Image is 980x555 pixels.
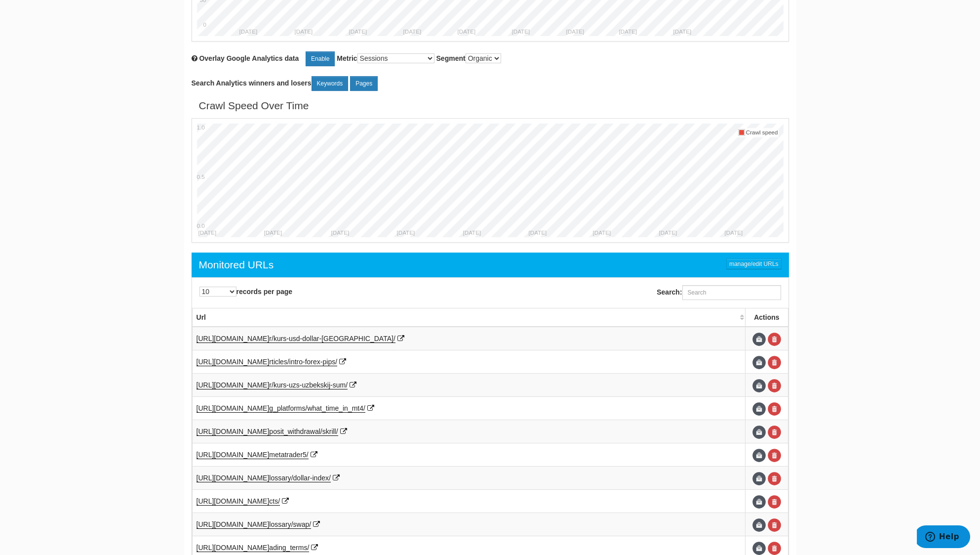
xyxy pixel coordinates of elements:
label: Search Analytics winners and losers [192,76,378,91]
input: Search: [682,285,781,300]
span: [URL][DOMAIN_NAME] [196,497,270,505]
a: [URL][DOMAIN_NAME]lossary/swap/ [196,520,312,529]
label: records per page [199,287,293,297]
label: Metric [337,53,434,63]
td: Crawl speed [745,128,779,137]
div: Monitored URLs [199,257,274,272]
span: [URL][DOMAIN_NAME] [196,427,270,435]
a: [URL][DOMAIN_NAME]r/kurs-usd-dollar-[GEOGRAPHIC_DATA]/ [196,335,395,343]
span: posit_withdrawal/skrill/ [269,427,338,435]
label: Segment [436,53,501,63]
span: Update URL [752,333,766,346]
a: Delete URL [768,449,781,462]
a: manage/edit URLs [726,258,781,269]
span: Update URL [752,472,766,485]
iframe: Opens a widget where you can find more information [917,525,970,550]
a: [URL][DOMAIN_NAME]ading_terms/ [196,544,310,552]
span: [URL][DOMAIN_NAME] [196,381,270,389]
span: Update URL [752,402,766,416]
select: Metric [357,53,434,63]
span: [URL][DOMAIN_NAME] [196,520,270,528]
a: [URL][DOMAIN_NAME]metatrader5/ [196,451,309,459]
span: cts/ [269,497,280,505]
th: Url: activate to sort column ascending [192,308,745,327]
a: [URL][DOMAIN_NAME]g_platforms/what_time_in_mt4/ [196,404,365,413]
a: Delete URL [768,356,781,369]
span: Update URL [752,542,766,555]
span: [URL][DOMAIN_NAME] [196,358,270,366]
span: Overlay chart with Google Analytics data [199,54,299,62]
th: Actions [745,308,788,327]
a: [URL][DOMAIN_NAME]lossary/dollar-index/ [196,474,331,482]
span: [URL][DOMAIN_NAME] [196,451,270,459]
span: metatrader5/ [269,451,308,459]
span: Update URL [752,449,766,462]
span: rticles/intro-forex-pips/ [269,358,337,366]
a: Delete URL [768,518,781,532]
a: Delete URL [768,333,781,346]
span: Update URL [752,426,766,439]
a: Enable [306,51,335,66]
a: Delete URL [768,542,781,555]
a: [URL][DOMAIN_NAME]r/kurs-uzs-uzbekskij-sum/ [196,381,348,389]
a: Delete URL [768,472,781,485]
span: ading_terms/ [269,544,309,552]
a: [URL][DOMAIN_NAME]posit_withdrawal/skrill/ [196,427,338,436]
span: g_platforms/what_time_in_mt4/ [269,404,365,412]
a: Keywords [312,76,349,91]
a: Pages [350,76,378,91]
select: Segment [466,53,501,63]
span: Update URL [752,495,766,509]
span: r/kurs-usd-dollar-[GEOGRAPHIC_DATA]/ [269,335,395,342]
a: Delete URL [768,402,781,416]
span: [URL][DOMAIN_NAME] [196,474,270,482]
span: Update URL [752,379,766,392]
a: Delete URL [768,495,781,509]
select: records per page [199,287,236,297]
a: Delete URL [768,426,781,439]
label: Search: [657,285,781,300]
span: lossary/dollar-index/ [269,474,331,482]
span: r/kurs-uzs-uzbekskij-sum/ [269,381,348,389]
span: lossary/swap/ [269,520,311,528]
span: [URL][DOMAIN_NAME] [196,544,270,552]
a: Delete URL [768,379,781,392]
span: Update URL [752,356,766,369]
span: [URL][DOMAIN_NAME] [196,335,270,342]
span: Update URL [752,518,766,532]
a: [URL][DOMAIN_NAME]rticles/intro-forex-pips/ [196,358,338,366]
span: [URL][DOMAIN_NAME] [196,404,270,412]
div: Crawl Speed Over Time [199,98,309,113]
a: [URL][DOMAIN_NAME]cts/ [196,497,280,506]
